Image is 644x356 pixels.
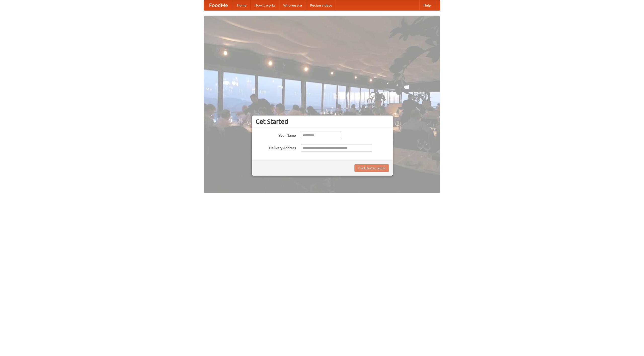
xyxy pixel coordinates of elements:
a: FoodMe [204,0,233,10]
a: Help [419,0,435,10]
a: Home [233,0,251,10]
a: How it works [251,0,279,10]
a: Recipe videos [306,0,336,10]
h3: Get Started [256,118,389,125]
button: Find Restaurants! [354,164,389,172]
a: Who we are [279,0,306,10]
label: Your Name [256,132,296,138]
label: Delivery Address [256,144,296,150]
